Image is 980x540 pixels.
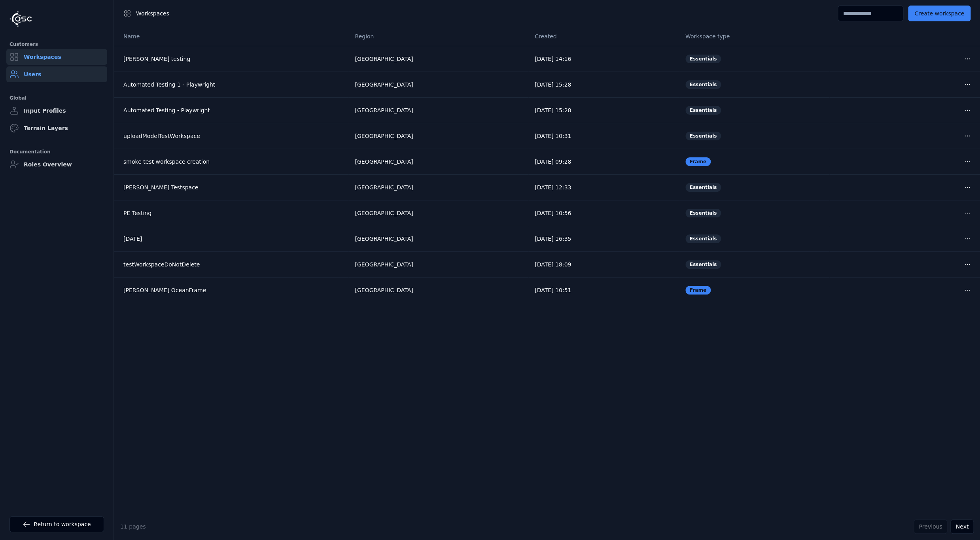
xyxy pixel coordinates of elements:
[355,261,522,268] div: [GEOGRAPHIC_DATA]
[123,106,342,114] a: Automated Testing - Playwright
[685,209,721,217] div: Essentials
[685,260,721,269] div: Essentials
[950,519,974,534] button: Next
[6,120,107,136] a: Terrain Layers
[355,55,522,63] div: [GEOGRAPHIC_DATA]
[355,286,522,294] div: [GEOGRAPHIC_DATA]
[9,40,104,49] div: Customers
[679,27,830,46] th: Workspace type
[123,261,342,268] a: testWorkspaceDoNotDelete
[685,183,721,192] div: Essentials
[908,6,971,21] button: Create workspace
[123,81,342,89] a: Automated Testing 1 - Playwright
[685,157,711,166] div: Frame
[685,80,721,89] div: Essentials
[6,66,107,82] a: Users
[535,209,673,217] div: [DATE] 10:56
[685,234,721,243] div: Essentials
[528,27,679,46] th: Created
[123,183,342,191] a: [PERSON_NAME] Testspace
[9,147,104,157] div: Documentation
[123,55,342,63] a: [PERSON_NAME] testing
[535,106,673,114] div: [DATE] 15:28
[685,286,711,295] div: Frame
[6,157,107,172] a: Roles Overview
[123,235,342,243] a: [DATE]
[123,158,342,166] a: smoke test workspace creation
[535,81,673,89] div: [DATE] 15:28
[535,183,673,191] div: [DATE] 12:33
[355,106,522,114] div: [GEOGRAPHIC_DATA]
[355,132,522,140] div: [GEOGRAPHIC_DATA]
[123,209,342,217] a: PE Testing
[535,235,673,243] div: [DATE] 16:35
[535,55,673,63] div: [DATE] 14:16
[123,132,342,140] a: uploadModelTestWorkspace
[9,11,32,27] img: Logo
[9,516,104,532] a: Return to workspace
[348,27,528,46] th: Region
[6,49,107,65] a: Workspaces
[685,106,721,115] div: Essentials
[355,183,522,191] div: [GEOGRAPHIC_DATA]
[9,93,104,103] div: Global
[120,523,146,530] span: 11 pages
[535,286,673,294] div: [DATE] 10:51
[136,9,169,17] span: Workspaces
[535,132,673,140] div: [DATE] 10:31
[685,132,721,140] div: Essentials
[355,209,522,217] div: [GEOGRAPHIC_DATA]
[355,158,522,166] div: [GEOGRAPHIC_DATA]
[355,235,522,243] div: [GEOGRAPHIC_DATA]
[685,55,721,63] div: Essentials
[355,81,522,89] div: [GEOGRAPHIC_DATA]
[535,158,673,166] div: [DATE] 09:28
[6,103,107,119] a: Input Profiles
[123,286,342,294] a: [PERSON_NAME] OceanFrame
[114,27,348,46] th: Name
[535,261,673,268] div: [DATE] 18:09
